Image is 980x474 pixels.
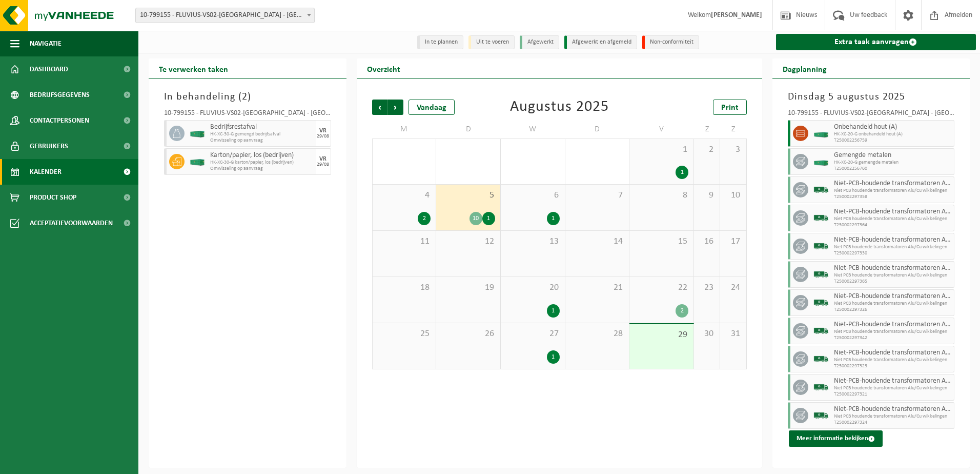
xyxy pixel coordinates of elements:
span: Niet PCB houdende transformatoren Alu/Cu wikkelingen [834,272,952,279]
span: Vorige [372,100,387,115]
span: Volgende [388,100,403,115]
span: T250002297324 [834,420,952,426]
div: 10-799155 - FLUVIUS-VS02-[GEOGRAPHIC_DATA] - [GEOGRAPHIC_DATA] [164,110,331,120]
div: 10-799155 - FLUVIUS-VS02-[GEOGRAPHIC_DATA] - [GEOGRAPHIC_DATA] [788,110,955,120]
span: Niet PCB houdende transformatoren Alu/Cu wikkelingen [834,329,952,335]
span: Contactpersonen [30,108,89,133]
span: 19 [441,282,495,293]
span: Niet PCB houdende transformatoren Alu/Cu wikkelingen [834,357,952,363]
span: 5 [441,190,495,201]
li: Afgewerkt [520,35,559,49]
img: BL-SO-LV [813,239,829,254]
span: 9 [699,190,714,201]
span: 2 [699,144,714,155]
div: 1 [482,212,495,225]
div: VR [319,128,326,134]
img: BL-SO-LV [813,408,829,423]
div: Vandaag [409,100,455,115]
span: 11 [378,236,431,247]
span: Omwisseling op aanvraag [210,166,313,172]
div: 1 [547,350,560,364]
span: 8 [635,190,688,201]
span: Niet-PCB-houdende transformatoren Alu/Cu wikkelingen [834,321,952,329]
img: BL-SO-LV [813,210,829,226]
span: 6 [506,190,560,201]
span: T250002297364 [834,222,952,228]
div: 2 [676,304,688,318]
img: HK-XC-20-GN-00 [813,158,829,166]
div: 1 [547,304,560,318]
span: Acceptatievoorwaarden [30,210,113,236]
h2: Dagplanning [772,58,837,78]
span: Niet PCB houdende transformatoren Alu/Cu wikkelingen [834,385,952,391]
td: W [501,120,565,139]
span: 15 [635,236,688,247]
span: Niet PCB houdende transformatoren Alu/Cu wikkelingen [834,301,952,307]
span: Bedrijfsrestafval [210,123,313,131]
span: 1 [635,144,688,155]
div: 10 [469,212,482,225]
span: Niet-PCB-houdende transformatoren Alu/Cu wikkelingen [834,180,952,188]
span: Dashboard [30,56,68,82]
span: Niet PCB houdende transformatoren Alu/Cu wikkelingen [834,188,952,194]
img: HK-XC-30-GN-00 [190,130,205,137]
span: 10 [725,190,741,201]
li: Non-conformiteit [642,35,699,49]
img: HK-XC-30-GN-00 [190,158,205,166]
span: 16 [699,236,714,247]
span: T250002297342 [834,335,952,341]
span: Niet PCB houdende transformatoren Alu/Cu wikkelingen [834,244,952,250]
span: 10-799155 - FLUVIUS-VS02-TORHOUT - TORHOUT [135,8,315,23]
span: 2 [242,92,248,102]
img: HK-XC-20-GN-00 [813,130,829,137]
td: V [629,120,694,139]
strong: [PERSON_NAME] [711,11,762,19]
span: Niet-PCB-houdende transformatoren Alu/Cu wikkelingen [834,292,952,301]
span: Gemengde metalen [834,151,952,160]
li: Uit te voeren [468,35,515,49]
span: Bedrijfsgegevens [30,82,90,108]
span: Niet PCB houdende transformatoren Alu/Cu wikkelingen [834,216,952,222]
span: 23 [699,282,714,293]
span: HK-XC-30-G karton/papier, los (bedrijven) [210,160,313,166]
span: 3 [725,144,741,155]
span: Navigatie [30,31,62,56]
img: BL-SO-LV [813,323,829,339]
span: 10-799155 - FLUVIUS-VS02-TORHOUT - TORHOUT [136,8,314,23]
span: HK-XC-20-G onbehandeld hout (A) [834,131,952,137]
div: Augustus 2025 [510,100,609,115]
img: BL-SO-LV [813,351,829,367]
span: HK-XC-30-G gemengd bedrijfsafval [210,131,313,137]
span: T250002297326 [834,307,952,313]
img: BL-SO-LV [813,295,829,310]
td: M [372,120,437,139]
span: T250002256760 [834,166,952,172]
span: HK-XC-20-G gemengde metalen [834,160,952,166]
td: D [565,120,630,139]
h3: Dinsdag 5 augustus 2025 [788,89,955,105]
span: 29 [635,329,688,341]
td: D [436,120,501,139]
span: Niet-PCB-houdende transformatoren Alu/Cu wikkelingen [834,264,952,272]
span: Niet-PCB-houdende transformatoren Alu/Cu wikkelingen [834,349,952,357]
div: 29/08 [317,134,329,139]
span: Karton/papier, los (bedrijven) [210,151,313,160]
td: Z [694,120,720,139]
span: 21 [570,282,624,293]
span: T250002297358 [834,194,952,200]
div: 1 [676,166,688,179]
div: 1 [547,212,560,225]
span: 25 [378,328,431,340]
li: In te plannen [417,35,463,49]
span: 24 [725,282,741,293]
span: 31 [725,328,741,340]
span: T250002297323 [834,363,952,369]
span: 13 [506,236,560,247]
span: Onbehandeld hout (A) [834,123,952,131]
span: 17 [725,236,741,247]
h2: Te verwerken taken [149,58,238,78]
h2: Overzicht [357,58,411,78]
button: Meer informatie bekijken [789,430,883,447]
span: Print [721,104,739,112]
span: Niet-PCB-houdende transformatoren Alu/Cu wikkelingen [834,405,952,413]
